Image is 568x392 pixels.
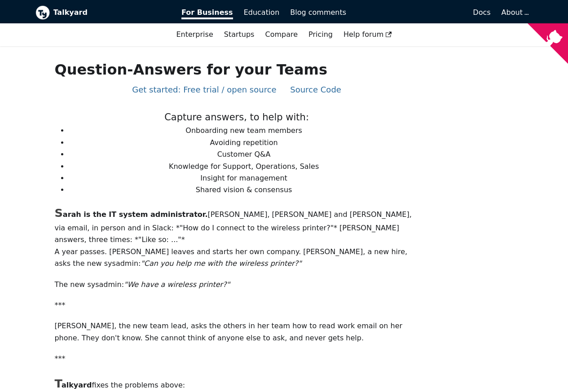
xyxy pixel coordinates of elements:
[69,172,418,184] li: Insight for management
[290,8,346,17] span: Blog comments
[244,8,280,17] span: Education
[285,5,352,20] a: Blog comments
[171,27,218,42] a: Enterprise
[54,279,418,291] p: The new sysadmin:
[338,27,397,42] a: Help forum
[343,30,392,39] span: Help forum
[69,184,418,196] li: Shared vision & consensus
[54,210,207,219] b: arah is the IT system administrator.
[69,161,418,172] li: Knowledge for Support, Operations, Sales
[124,280,230,289] em: "We have a wireless printer?"
[35,5,50,20] img: Talkyard logo
[54,246,418,270] p: A year passes. [PERSON_NAME] leaves and starts her own company. [PERSON_NAME], a new hire, asks t...
[219,27,260,42] a: Startups
[352,5,496,20] a: Docs
[238,5,285,20] a: Education
[54,320,418,344] p: [PERSON_NAME], the new team lead, asks the others in her team how to read work email on her phone...
[181,8,233,19] span: For Business
[69,125,418,137] li: Onboarding new team members
[303,27,338,42] a: Pricing
[176,5,238,20] a: For Business
[69,149,418,160] li: Customer Q&A
[35,5,169,20] a: Talkyard logoTalkyard
[53,7,169,18] b: Talkyard
[502,8,528,17] a: About
[54,110,418,125] p: Capture answers, to help with:
[141,259,301,268] em: "Can you help me with the wireless printer?"
[54,381,92,389] b: alkyard
[265,30,298,39] a: Compare
[54,61,418,79] h1: Question-Answers for your Teams
[132,85,276,94] a: Get started: Free trial / open source
[54,377,61,390] span: T
[473,8,490,17] span: Docs
[69,137,418,149] li: Avoiding repetition
[54,206,62,220] span: S
[290,85,341,94] a: Source Code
